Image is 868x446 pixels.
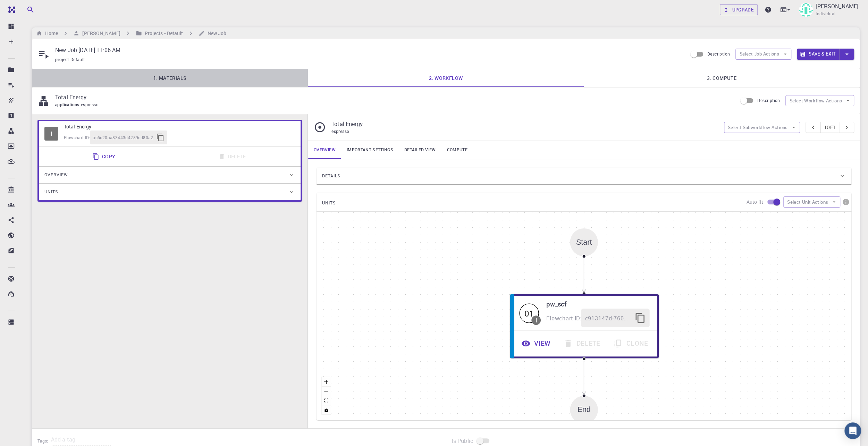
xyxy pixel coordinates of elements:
[519,303,539,323] span: Idle
[44,127,58,141] div: I
[546,314,581,321] span: Flowchart ID:
[816,2,858,10] p: [PERSON_NAME]
[707,51,730,57] span: Description
[452,437,473,445] span: Is Public
[546,298,649,309] h6: pw_scf
[570,228,598,256] div: Start
[44,186,58,197] span: Units
[55,57,70,62] span: project
[39,184,301,200] div: Units
[308,141,341,159] a: Overview
[331,120,718,128] p: Total Energy
[757,98,780,103] span: Description
[6,6,15,13] img: logo
[55,102,81,107] span: applications
[441,141,473,159] a: Compute
[322,377,331,387] button: zoom in
[516,334,558,353] button: View
[142,30,183,37] h6: Projects - Default
[322,197,336,209] span: UNITS
[205,30,227,37] h6: New Job
[509,294,658,359] div: 01Ipw_scfFlowchart ID:c913147d-760d-496d-93a7-dc0771034d54ViewDeleteClone
[322,387,331,396] button: zoom out
[799,3,813,17] img: Oskar Nowak
[64,123,295,131] h6: Total Energy
[32,69,308,87] a: 1. Materials
[816,10,835,17] span: Individual
[584,69,860,87] a: 3. Compute
[570,396,598,423] div: End
[585,313,631,323] span: c913147d-760d-496d-93a7-dc0771034d54
[341,141,399,159] a: Important settings
[70,57,88,62] span: Default
[81,102,101,107] span: espresso
[322,405,331,415] button: toggle interactivity
[64,135,90,140] span: Flowchart ID:
[331,128,349,134] span: espresso
[37,435,51,445] h6: Tags:
[35,30,228,37] nav: breadcrumb
[840,196,851,208] button: info
[844,422,861,439] div: Open Intercom Messenger
[51,434,111,445] input: Add a tag
[79,30,120,37] h6: [PERSON_NAME]
[785,95,854,106] button: Select Workflow Actions
[577,405,590,414] div: End
[13,5,42,11] span: Wsparcie
[42,30,58,37] h6: Home
[536,317,537,323] div: I
[44,127,58,141] span: Idle
[797,49,840,60] button: Save & Exit
[576,238,592,246] div: Start
[747,199,763,205] p: Auto fit
[39,167,301,183] div: Overview
[399,141,441,159] a: Detailed view
[44,169,68,180] span: Overview
[55,93,732,101] p: Total Energy
[88,150,121,163] button: Copy
[720,4,758,15] a: Upgrade
[820,122,840,133] button: 1of1
[519,303,539,323] div: 01
[724,122,800,133] button: Select Subworkflow Actions
[93,134,153,141] span: ac6c20aa83443d4289cd80a2
[322,396,331,405] button: fit view
[783,196,840,208] button: Select Unit Actions
[317,168,851,184] div: Details
[735,49,791,60] button: Select Job Actions
[322,170,340,182] span: Details
[308,69,584,87] a: 2. Workflow
[806,122,854,133] div: pager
